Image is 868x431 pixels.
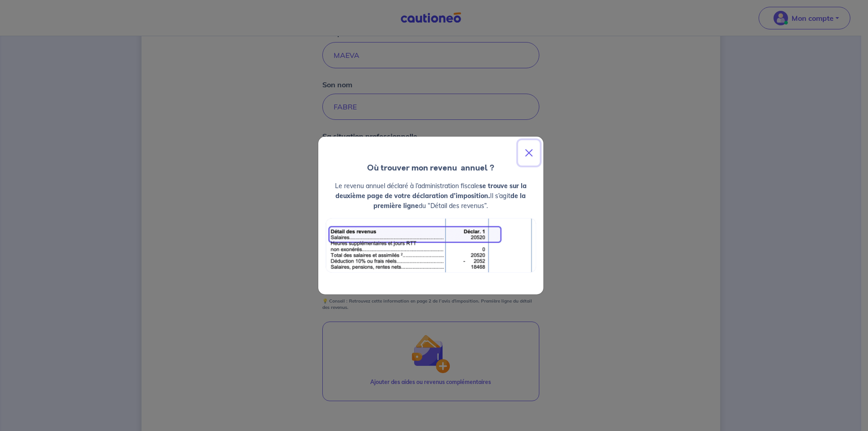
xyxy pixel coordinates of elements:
img: exemple_revenu.png [325,218,536,273]
h4: Où trouver mon revenu annuel ? [318,162,543,174]
p: Le revenu annuel déclaré à l’administration fiscale Il s’agit du “Détail des revenus”. [325,181,536,211]
strong: de la première ligne [373,192,526,210]
button: Close [518,140,540,166]
strong: se trouve sur la deuxième page de votre déclaration d’imposition. [335,182,527,200]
